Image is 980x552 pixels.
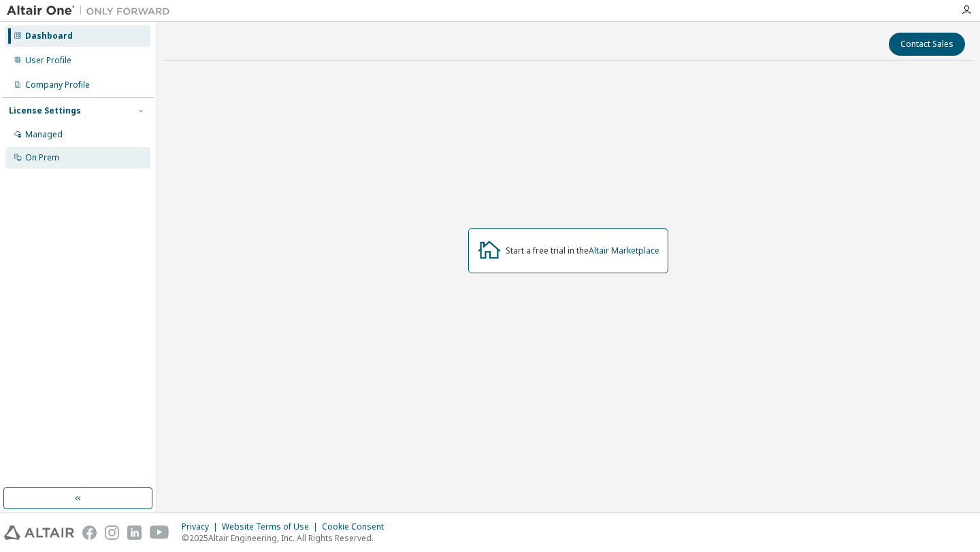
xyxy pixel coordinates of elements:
[150,525,169,540] img: youtube.svg
[25,152,59,163] div: On Prem
[9,105,81,116] div: License Settings
[105,525,119,540] img: instagram.svg
[25,31,73,41] div: Dashboard
[322,521,392,532] div: Cookie Consent
[222,521,322,532] div: Website Terms of Use
[25,129,63,140] div: Managed
[4,525,74,540] img: altair_logo.svg
[506,245,659,256] div: Start a free trial in the
[25,55,71,66] div: User Profile
[82,525,97,540] img: facebook.svg
[7,4,177,18] img: Altair One
[25,80,90,90] div: Company Profile
[127,525,142,540] img: linkedin.svg
[182,532,392,544] p: © 2025 Altair Engineering, Inc. All Rights Reserved.
[589,245,659,256] a: Altair Marketplace
[889,33,965,56] button: Contact Sales
[182,521,222,532] div: Privacy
